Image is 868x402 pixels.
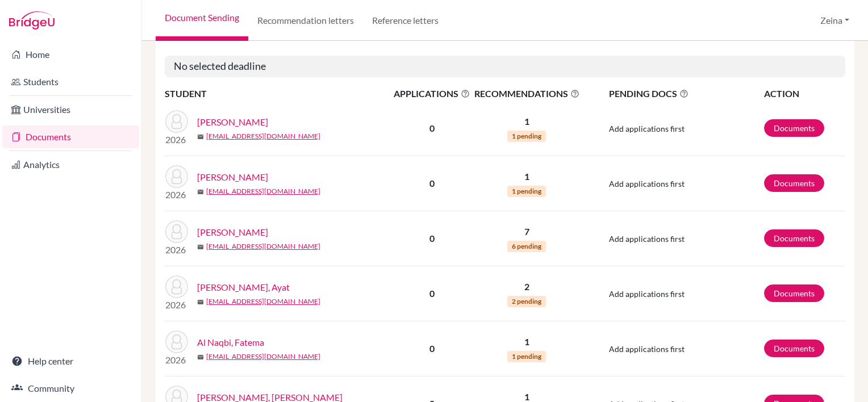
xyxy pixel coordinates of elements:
span: mail [197,244,204,250]
span: mail [197,299,204,305]
th: ACTION [763,86,845,101]
p: 2026 [165,298,188,312]
a: [EMAIL_ADDRESS][DOMAIN_NAME] [206,241,320,252]
span: 1 pending [507,351,546,362]
a: Analytics [2,153,139,176]
span: 2 pending [507,296,546,307]
p: 2 [473,280,581,294]
p: 2026 [165,243,188,257]
span: mail [197,354,204,361]
span: 6 pending [507,241,546,252]
span: 1 pending [507,131,546,142]
span: mail [197,133,204,140]
img: Al Dawoodi, Ayat [165,275,188,298]
p: 1 [473,115,581,128]
a: [PERSON_NAME] [197,170,268,184]
span: PENDING DOCS [609,87,763,101]
p: 7 [473,225,581,238]
h5: No selected deadline [165,56,845,77]
a: [EMAIL_ADDRESS][DOMAIN_NAME] [206,131,320,141]
img: Bridge-U [9,11,55,30]
a: Universities [2,98,139,121]
img: Abdel Malak, Mathew [165,110,188,133]
span: Add applications first [609,124,685,133]
b: 0 [429,343,435,354]
b: 0 [429,123,435,133]
img: Abiera, Enzo [165,165,188,188]
b: 0 [429,288,435,299]
a: Documents [764,174,824,192]
p: 1 [473,335,581,349]
p: 2026 [165,133,188,146]
a: Documents [764,119,824,137]
a: [EMAIL_ADDRESS][DOMAIN_NAME] [206,296,320,307]
span: mail [197,189,204,195]
span: 1 pending [507,186,546,197]
span: APPLICATIONS [393,87,471,101]
p: 1 [473,170,581,183]
th: STUDENT [165,86,392,101]
a: [PERSON_NAME] [197,225,268,239]
a: Home [2,43,139,66]
a: [EMAIL_ADDRESS][DOMAIN_NAME] [206,186,320,196]
a: Documents [2,125,139,148]
a: Al Naqbi, Fatema [197,336,264,349]
a: Community [2,377,139,400]
b: 0 [429,178,435,189]
button: Zeina [815,10,854,31]
a: Documents [764,340,824,357]
p: 2026 [165,188,188,202]
a: [PERSON_NAME], Ayat [197,280,290,294]
img: Al Assal, Mohamed [165,220,188,243]
span: RECOMMENDATIONS [473,87,581,101]
span: Add applications first [609,289,685,299]
span: Add applications first [609,179,685,189]
p: 2026 [165,353,188,367]
a: [EMAIL_ADDRESS][DOMAIN_NAME] [206,351,320,362]
a: [PERSON_NAME] [197,115,268,129]
img: Al Naqbi, Fatema [165,330,188,353]
b: 0 [429,233,435,244]
a: Help center [2,350,139,372]
a: Documents [764,229,824,247]
span: Add applications first [609,344,685,354]
span: Add applications first [609,234,685,244]
a: Documents [764,284,824,302]
a: Students [2,70,139,93]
